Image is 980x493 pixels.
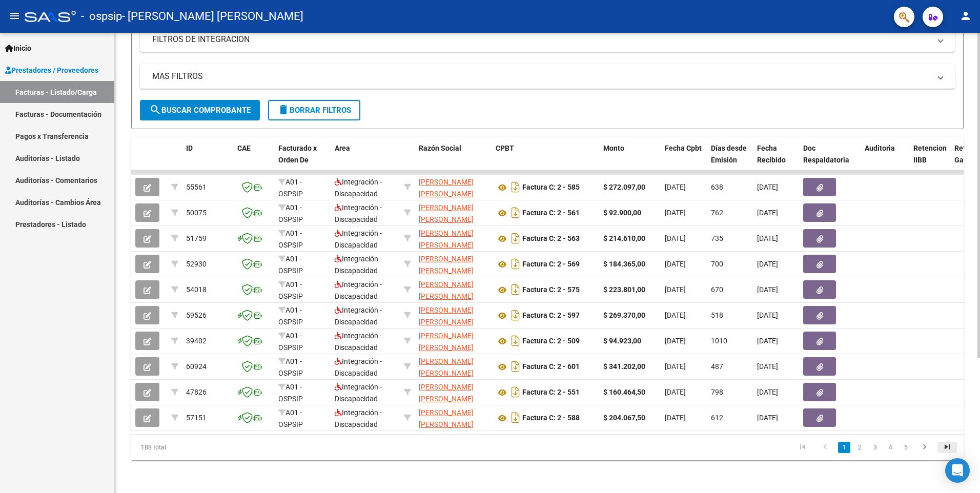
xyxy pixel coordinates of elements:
span: Facturado x Orden De [278,144,317,164]
span: [DATE] [757,362,778,371]
span: A01 - OSPSIP [278,203,303,223]
span: Buscar Comprobante [149,106,251,115]
strong: Factura C: 2 - 597 [522,312,580,320]
span: [DATE] [665,260,686,268]
span: Integración - Discapacidad [335,229,382,249]
i: Descargar documento [509,333,522,349]
span: - [PERSON_NAME] [PERSON_NAME] [122,5,303,28]
a: go to next page [915,442,934,453]
strong: Factura C: 2 - 509 [522,337,580,345]
span: 612 [711,414,723,422]
div: 20254059677 [419,381,487,403]
i: Descargar documento [509,409,522,426]
strong: Factura C: 2 - 575 [522,286,580,294]
span: CAE [237,144,251,152]
div: 20254059677 [419,304,487,326]
datatable-header-cell: CAE [233,137,274,182]
span: Razón Social [419,144,461,152]
span: Prestadores / Proveedores [5,65,98,76]
span: [DATE] [665,234,686,242]
i: Descargar documento [509,230,522,246]
strong: $ 94.923,00 [603,337,641,345]
datatable-header-cell: Fecha Cpbt [661,137,707,182]
datatable-header-cell: Auditoria [861,137,909,182]
a: 1 [838,442,850,453]
span: Borrar Filtros [277,106,351,115]
span: 57151 [186,414,207,422]
a: 3 [869,442,881,453]
span: 670 [711,285,723,294]
span: Doc Respaldatoria [803,144,849,164]
span: [DATE] [665,183,686,191]
strong: Factura C: 2 - 585 [522,183,580,192]
span: 638 [711,183,723,191]
span: [DATE] [757,209,778,217]
div: 20254059677 [419,176,487,198]
span: Inicio [5,43,31,54]
mat-icon: menu [8,10,21,22]
span: 59526 [186,311,207,319]
span: 51759 [186,234,207,242]
button: Borrar Filtros [268,100,360,120]
span: Retencion IIBB [913,144,947,164]
span: 60924 [186,362,207,371]
span: Integración - Discapacidad [335,332,382,352]
div: 20254059677 [419,407,487,428]
mat-icon: delete [277,104,290,116]
span: 55561 [186,183,207,191]
datatable-header-cell: ID [182,137,233,182]
span: 798 [711,388,723,396]
strong: $ 223.801,00 [603,285,645,294]
datatable-header-cell: Area [331,137,400,182]
span: A01 - OSPSIP [278,306,303,326]
strong: $ 214.610,00 [603,234,645,242]
strong: Factura C: 2 - 601 [522,363,580,371]
span: [PERSON_NAME] [PERSON_NAME] [419,357,474,377]
span: [PERSON_NAME] [PERSON_NAME] [419,255,474,275]
span: Integración - Discapacidad [335,357,382,377]
strong: Factura C: 2 - 563 [522,235,580,243]
i: Descargar documento [509,281,522,298]
span: [DATE] [757,183,778,191]
i: Descargar documento [509,179,522,195]
a: 4 [884,442,896,453]
span: Integración - Discapacidad [335,383,382,403]
span: [PERSON_NAME] [PERSON_NAME] [419,408,474,428]
span: [PERSON_NAME] [PERSON_NAME] [419,229,474,249]
span: A01 - OSPSIP [278,255,303,275]
span: [DATE] [757,311,778,319]
span: 762 [711,209,723,217]
span: [PERSON_NAME] [PERSON_NAME] [419,383,474,403]
strong: Factura C: 2 - 569 [522,260,580,269]
div: 20254059677 [419,279,487,300]
strong: $ 92.900,00 [603,209,641,217]
span: 487 [711,362,723,371]
span: 735 [711,234,723,242]
strong: $ 160.464,50 [603,388,645,396]
i: Descargar documento [509,204,522,221]
datatable-header-cell: Días desde Emisión [707,137,753,182]
div: Open Intercom Messenger [945,458,970,483]
a: 2 [853,442,866,453]
span: [DATE] [757,388,778,396]
mat-expansion-panel-header: FILTROS DE INTEGRACION [140,27,955,52]
datatable-header-cell: Razón Social [415,137,492,182]
span: Area [335,144,350,152]
span: Días desde Emisión [711,144,747,164]
span: Monto [603,144,624,152]
span: A01 - OSPSIP [278,408,303,428]
span: A01 - OSPSIP [278,229,303,249]
i: Descargar documento [509,384,522,400]
mat-icon: search [149,104,161,116]
i: Descargar documento [509,358,522,375]
span: 47826 [186,388,207,396]
span: [DATE] [665,362,686,371]
span: Integración - Discapacidad [335,255,382,275]
span: A01 - OSPSIP [278,178,303,198]
li: page 3 [867,439,883,456]
strong: Factura C: 2 - 551 [522,388,580,397]
div: 20254059677 [419,356,487,377]
datatable-header-cell: Retencion IIBB [909,137,950,182]
li: page 4 [883,439,898,456]
strong: Factura C: 2 - 588 [522,414,580,422]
